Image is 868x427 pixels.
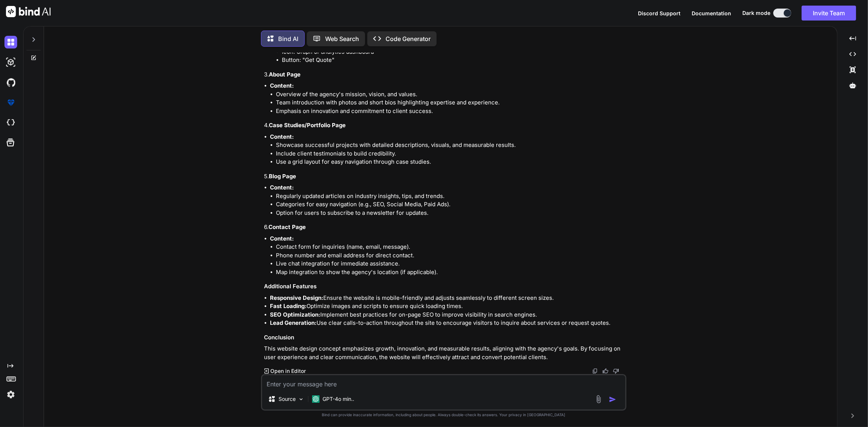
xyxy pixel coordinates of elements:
[592,368,598,374] img: copy
[692,9,731,17] button: Documentation
[325,34,359,43] p: Web Search
[638,10,680,16] span: Discord Support
[270,367,306,375] p: Open in Editor
[270,311,320,318] strong: SEO Optimization:
[270,294,323,301] strong: Responsive Design:
[603,368,608,374] img: like
[742,9,770,17] span: Dark mode
[312,395,320,403] img: GPT-4o mini
[270,82,294,89] strong: Content:
[269,122,346,129] strong: Case Studies/Portfolio Page
[264,121,625,130] h4: 4.
[386,34,431,43] p: Code Generator
[4,388,17,401] img: settings
[6,6,51,17] img: Bind AI
[4,56,17,69] img: darkAi-studio
[276,260,625,268] li: Live chat integration for immediate assistance.
[276,158,625,166] li: Use a grid layout for easy navigation through case studies.
[276,90,625,99] li: Overview of the agency's mission, vision, and values.
[264,345,625,361] p: This website design concept emphasizes growth, innovation, and measurable results, aligning with ...
[276,200,625,209] li: Categories for easy navigation (e.g., SEO, Social Media, Paid Ads).
[269,71,301,78] strong: About Page
[276,150,625,158] li: Include client testimonials to build credibility.
[270,319,625,327] li: Use clear calls-to-action throughout the site to encourage visitors to inquire about services or ...
[270,184,294,191] strong: Content:
[264,282,625,291] h3: Additional Features
[276,251,625,260] li: Phone number and email address for direct contact.
[594,395,603,404] img: attachment
[276,268,625,277] li: Map integration to show the agency's location (if applicable).
[802,6,856,21] button: Invite Team
[269,173,296,180] strong: Blog Page
[270,133,294,140] strong: Content:
[276,192,625,201] li: Regularly updated articles on industry insights, tips, and trends.
[276,243,625,251] li: Contact form for inquiries (name, email, message).
[270,235,294,242] strong: Content:
[276,141,625,150] li: Showcase successful projects with detailed descriptions, visuals, and measurable results.
[270,294,625,302] li: Ensure the website is mobile-friendly and adjusts seamlessly to different screen sizes.
[4,116,17,129] img: cloudideIcon
[638,9,680,17] button: Discord Support
[298,396,304,402] img: Pick Models
[276,107,625,116] li: Emphasis on innovation and commitment to client success.
[613,368,619,374] img: dislike
[278,34,298,43] p: Bind AI
[4,76,17,89] img: githubDark
[609,396,616,403] img: icon
[264,70,625,79] h4: 3.
[279,395,296,403] p: Source
[261,412,626,418] p: Bind can provide inaccurate information, including about people. Always double-check its answers....
[270,311,625,319] li: Implement best practices for on-page SEO to improve visibility in search engines.
[4,36,17,48] img: darkChat
[264,172,625,181] h4: 5.
[276,209,625,217] li: Option for users to subscribe to a newsletter for updates.
[276,98,625,107] li: Team introduction with photos and short bios highlighting expertise and experience.
[282,56,625,65] li: Button: "Get Quote"
[323,395,354,403] p: GPT-4o min..
[264,223,625,232] h4: 6.
[264,333,625,342] h3: Conclusion
[270,302,306,310] strong: Fast Loading:
[692,10,731,16] span: Documentation
[270,302,625,311] li: Optimize images and scripts to ensure quick loading times.
[270,319,317,326] strong: Lead Generation:
[4,96,17,109] img: premium
[268,223,306,230] strong: Contact Page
